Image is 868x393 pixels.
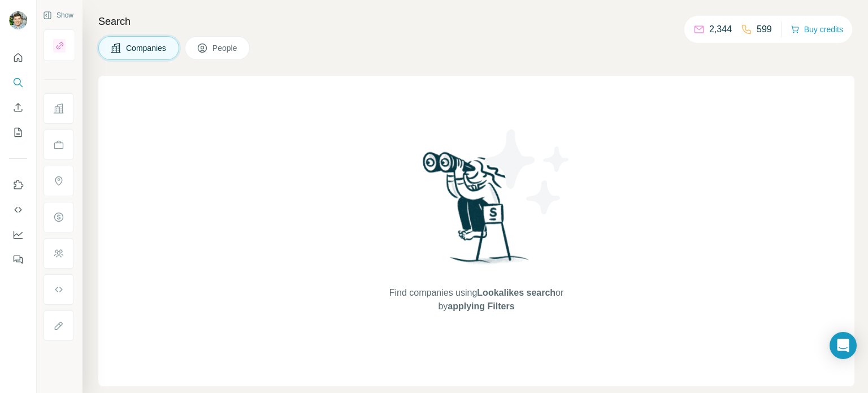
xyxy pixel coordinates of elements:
p: 599 [757,23,772,36]
span: Lookalikes search [477,288,555,297]
button: Use Surfe API [9,200,27,220]
span: Companies [126,42,167,54]
button: Feedback [9,249,27,270]
img: Surfe Illustration - Woman searching with binoculars [418,149,535,275]
div: Open Intercom Messenger [830,332,857,359]
span: Find companies using or by [386,286,567,313]
h4: Search [98,14,854,29]
img: Avatar [9,11,27,29]
span: People [212,42,238,54]
span: applying Filters [448,301,514,311]
img: Surfe Illustration - Stars [476,121,578,223]
button: My lists [9,122,27,142]
button: Enrich CSV [9,97,27,118]
button: Use Surfe on LinkedIn [9,175,27,195]
p: 2,344 [709,23,732,36]
button: Quick start [9,47,27,68]
button: Search [9,72,27,93]
button: Buy credits [791,21,843,37]
button: Dashboard [9,224,27,245]
button: Show [35,7,81,24]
